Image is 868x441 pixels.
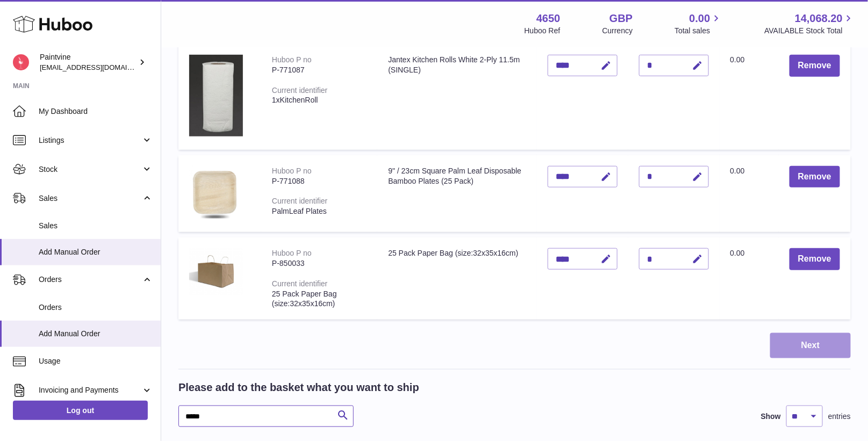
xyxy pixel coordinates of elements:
span: 0.00 [730,55,745,64]
td: 9" / 23cm Square Palm Leaf Disposable Bamboo Plates (25 Pack) [377,155,536,232]
img: Jantex Kitchen Rolls White 2-Ply 11.5m (SINGLE) [189,55,243,136]
button: Remove [790,248,840,270]
div: 1xKitchenRoll [272,95,367,105]
span: Add Manual Order [39,329,153,339]
img: 9" / 23cm Square Palm Leaf Disposable Bamboo Plates (25 Pack) [189,166,243,219]
button: Remove [790,166,840,188]
span: Total sales [675,26,722,36]
a: Log out [13,401,148,420]
span: My Dashboard [39,106,153,117]
div: Current identifier [272,279,328,288]
div: P-850033 [272,258,367,269]
span: entries [828,411,851,422]
strong: 4650 [536,11,561,26]
a: 14,068.20 AVAILABLE Stock Total [764,11,855,36]
div: Currency [602,26,633,36]
div: Huboo P no [272,167,312,175]
span: [EMAIL_ADDRESS][DOMAIN_NAME] [40,63,158,71]
div: P-771087 [272,65,367,75]
div: Paintvine [40,52,137,73]
img: 25 Pack Paper Bag (size:32x35x16cm) [189,248,243,295]
button: Next [770,333,851,358]
span: 0.00 [690,11,711,26]
span: Stock [39,164,141,175]
span: Add Manual Order [39,247,153,257]
h2: Please add to the basket what you want to ship [178,380,419,395]
div: Current identifier [272,86,328,95]
span: Usage [39,356,153,366]
span: Sales [39,221,153,231]
span: 14,068.20 [795,11,843,26]
label: Show [761,411,781,422]
span: Sales [39,193,141,204]
a: 0.00 Total sales [675,11,722,36]
div: Huboo P no [272,55,312,64]
img: euan@paintvine.co.uk [13,54,29,70]
td: Jantex Kitchen Rolls White 2-Ply 11.5m (SINGLE) [377,44,536,150]
span: Orders [39,274,141,285]
div: Huboo Ref [525,26,561,36]
div: 25 Pack Paper Bag (size:32x35x16cm) [272,289,367,309]
span: Listings [39,135,141,146]
div: P-771088 [272,176,367,186]
span: Invoicing and Payments [39,385,141,395]
span: Orders [39,302,153,313]
strong: GBP [609,11,633,26]
button: Remove [790,55,840,77]
div: Current identifier [272,197,328,205]
div: Huboo P no [272,249,312,257]
div: PalmLeaf Plates [272,206,367,216]
span: 0.00 [730,249,745,257]
span: 0.00 [730,167,745,175]
span: AVAILABLE Stock Total [764,26,855,36]
td: 25 Pack Paper Bag (size:32x35x16cm) [377,237,536,320]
